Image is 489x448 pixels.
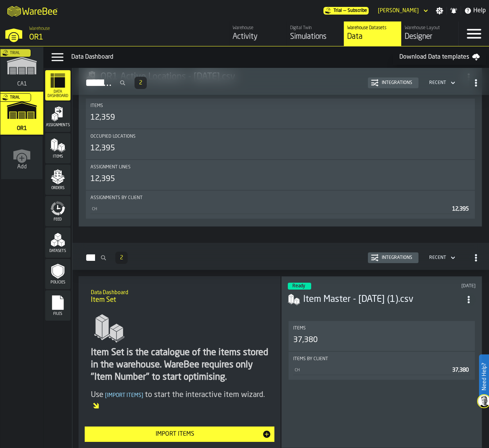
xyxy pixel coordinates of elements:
[91,296,116,304] span: Item Set
[45,155,71,159] span: Items
[17,164,27,170] span: Add
[120,255,123,260] span: 2
[323,7,369,15] div: Menu Subscription
[426,78,457,87] div: DropdownMenuValue-4
[461,6,489,15] label: button-toggle-Help
[90,134,470,139] div: Title
[233,25,284,31] div: Warehouse
[288,320,476,430] section: card-ItemSetDashboardCard
[90,195,470,201] div: Title
[347,25,398,31] div: Warehouse Datasets
[45,186,71,190] span: Orders
[86,160,475,190] div: stat-Assignment lines
[303,293,462,306] div: Item Master - 09.17.25 (1).csv
[10,51,20,55] span: Trial
[0,47,43,92] a: link-to-/wh/i/76e2a128-1b54-4d66-80d4-05ae4c277723/simulations
[45,90,71,98] span: Data Dashboard
[429,80,446,86] div: DropdownMenuValue-4
[71,53,393,62] div: Data Dashboard
[86,191,475,219] div: stat-Assignments by Client
[293,356,470,362] div: Title
[375,6,430,15] div: DropdownMenuValue-Jasmine Lim
[45,165,71,195] li: menu Orders
[79,276,281,448] div: ItemListCard-
[344,21,401,46] a: link-to-/wh/i/02d92962-0f11-4133-9763-7cb092bceeef/data
[88,430,263,439] div: Import Items
[429,255,446,260] div: DropdownMenuValue-4
[90,103,470,109] div: Title
[323,7,369,15] a: link-to-/wh/i/02d92962-0f11-4133-9763-7cb092bceeef/pricing/
[86,99,475,128] div: stat-Items
[287,21,344,46] a: link-to-/wh/i/02d92962-0f11-4133-9763-7cb092bceeef/simulations
[295,368,449,373] div: CH
[90,103,103,109] span: Items
[141,393,143,398] span: ]
[45,102,71,132] li: menu Assignments
[343,8,346,13] span: —
[85,282,275,310] div: title-Item Set
[452,367,469,373] span: 37,380
[86,129,475,159] div: stat-Occupied Locations
[90,165,131,170] span: Assignment lines
[333,8,342,13] span: Trial
[45,249,71,253] span: Datasets
[426,253,457,262] div: DropdownMenuValue-4
[288,283,311,290] div: status-3 2
[0,92,43,136] a: link-to-/wh/i/02d92962-0f11-4133-9763-7cb092bceeef/simulations
[45,280,71,285] span: Policies
[29,26,50,31] span: Warehouse
[394,283,476,289] div: Updated: 10/8/2025, 7:38:36 PM Created: 10/8/2025, 7:38:09 PM
[90,165,470,170] div: Title
[45,70,71,101] li: menu Data Dashboard
[401,21,459,46] a: link-to-/wh/i/02d92962-0f11-4133-9763-7cb092bceeef/designer
[293,326,470,331] div: Title
[480,355,488,398] label: Need Help?
[447,7,461,15] label: button-toggle-Notifications
[405,31,456,42] div: Designer
[10,96,20,100] span: Trial
[452,206,469,212] span: 12,395
[290,31,341,42] div: Simulations
[281,276,482,448] div: ItemListCard-DashboardItemContainer
[293,365,470,375] div: StatList-item-CH
[91,390,269,411] div: Use to start the interactive item wizard.
[379,255,415,260] div: Integrations
[229,21,287,46] a: link-to-/wh/i/02d92962-0f11-4133-9763-7cb092bceeef/feed/
[473,6,486,15] span: Help
[293,326,306,331] span: Items
[47,49,68,65] label: button-toggle-Data Menu
[85,427,275,442] button: button-Import Items
[90,195,143,201] span: Assignments by Client
[45,259,71,290] li: menu Policies
[45,290,71,321] li: menu Files
[379,80,415,86] div: Integrations
[290,25,341,31] div: Digital Twin
[378,8,419,14] div: DropdownMenuValue-Jasmine Lim
[139,80,142,86] span: 2
[348,8,367,13] span: Subscribe
[293,356,328,362] span: Items by client
[103,393,145,398] span: Import Items
[293,335,318,346] div: 37,380
[29,32,167,43] div: OR1
[72,68,489,95] h2: button-Assignments
[92,207,449,212] div: CH
[90,112,115,123] div: 12,359
[289,321,475,351] div: stat-Items
[85,97,476,220] section: card-AssignmentDashboardCard
[91,288,269,296] h2: Sub Title
[45,227,71,258] li: menu Datasets
[45,217,71,222] span: Feed
[90,134,136,139] span: Occupied Locations
[91,347,269,384] div: Item Set is the catalogue of the items stored in the warehouse. WareBee requires only "Item Numbe...
[45,123,71,127] span: Assignments
[1,136,43,181] a: link-to-/wh/new
[72,243,489,270] h2: button-Items
[368,252,418,263] button: button-Integrations
[90,204,470,214] div: StatList-item-CH
[131,77,150,89] div: ButtonLoadMore-Load More-Prev-First-Last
